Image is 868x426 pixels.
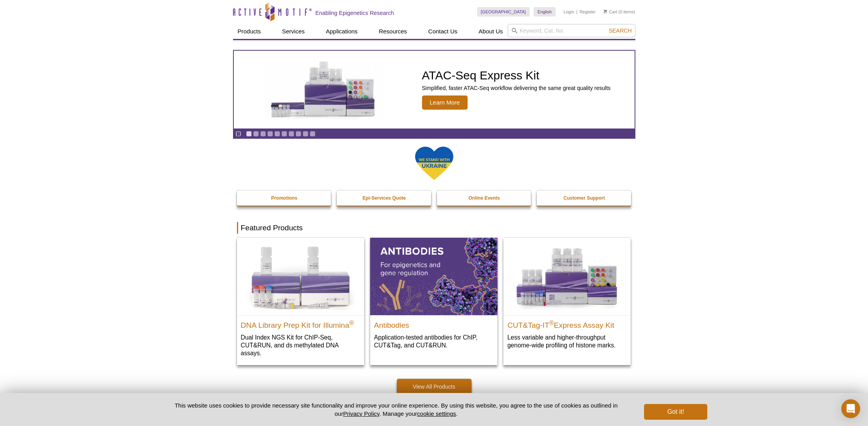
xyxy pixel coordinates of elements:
[604,7,635,17] li: (0 items)
[422,95,468,110] span: Learn More
[537,191,632,206] a: Customer Support
[424,24,462,39] a: Contact Us
[417,410,456,417] button: cookie settings
[237,191,332,206] a: Promotions
[534,7,556,17] a: English
[267,131,273,137] a: Go to slide 4
[604,9,617,15] a: Cart
[277,24,310,39] a: Services
[415,146,454,181] img: We Stand With Ukraine
[303,131,308,137] a: Go to slide 9
[237,238,364,365] a: DNA Library Prep Kit for Illumina DNA Library Prep Kit for Illumina® Dual Index NGS Kit for ChIP-...
[422,84,611,92] p: Simplified, faster ATAC-Seq workflow delivering the same great quality results
[237,222,631,234] h2: Featured Products
[343,410,379,417] a: Privacy Policy
[363,195,406,201] strong: Epi-Services Quote
[549,319,554,326] sup: ®
[644,404,707,420] button: Got it!
[349,319,354,326] sup: ®
[841,399,860,418] div: Open Intercom Messenger
[233,24,266,39] a: Products
[295,131,301,137] a: Go to slide 8
[234,51,635,129] article: ATAC-Seq Express Kit
[274,131,280,137] a: Go to slide 5
[604,9,607,13] img: Your Cart
[468,195,500,201] strong: Online Events
[507,333,627,349] p: Less variable and higher-throughput genome-wide profiling of histone marks​.
[310,131,316,137] a: Go to slide 10
[259,60,389,119] img: ATAC-Seq Express Kit
[503,238,631,357] a: CUT&Tag-IT® Express Assay Kit CUT&Tag-IT®Express Assay Kit Less variable and higher-throughput ge...
[609,28,631,34] span: Search
[374,333,494,349] p: Application-tested antibodies for ChIP, CUT&Tag, and CUT&RUN.
[246,131,252,137] a: Go to slide 1
[241,318,360,329] h2: DNA Library Prep Kit for Illumina
[576,7,578,17] li: |
[161,401,631,418] p: This website uses cookies to provide necessary site functionality and improve your online experie...
[437,191,532,206] a: Online Events
[374,318,494,329] h2: Antibodies
[234,51,635,129] a: ATAC-Seq Express Kit ATAC-Seq Express Kit Simplified, faster ATAC-Seq workflow delivering the sam...
[316,9,394,17] h2: Enabling Epigenetics Research
[507,318,627,329] h2: CUT&Tag-IT Express Assay Kit
[397,379,472,395] a: View All Products
[374,24,412,39] a: Resources
[563,9,574,15] a: Login
[508,24,635,37] input: Keyword, Cat. No.
[606,27,634,34] button: Search
[477,7,530,17] a: [GEOGRAPHIC_DATA]
[580,9,596,15] a: Register
[241,333,360,357] p: Dual Index NGS Kit for ChIP-Seq, CUT&RUN, and ds methylated DNA assays.
[271,195,297,201] strong: Promotions
[503,238,631,315] img: CUT&Tag-IT® Express Assay Kit
[281,131,287,137] a: Go to slide 6
[288,131,294,137] a: Go to slide 7
[235,131,241,137] a: Toggle autoplay
[474,24,508,39] a: About Us
[253,131,259,137] a: Go to slide 2
[321,24,362,39] a: Applications
[422,70,611,81] h2: ATAC-Seq Express Kit
[237,238,364,315] img: DNA Library Prep Kit for Illumina
[260,131,266,137] a: Go to slide 3
[337,191,432,206] a: Epi-Services Quote
[370,238,497,315] img: All Antibodies
[563,195,605,201] strong: Customer Support
[370,238,497,357] a: All Antibodies Antibodies Application-tested antibodies for ChIP, CUT&Tag, and CUT&RUN.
